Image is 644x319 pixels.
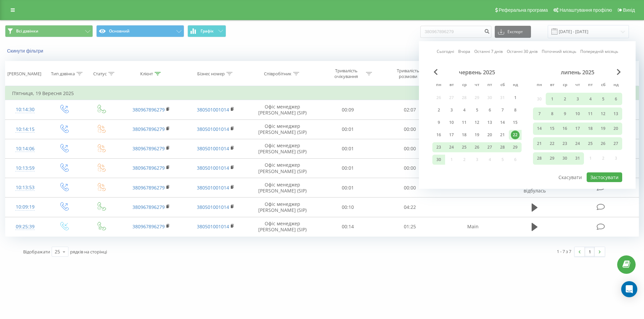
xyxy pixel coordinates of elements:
div: вт 24 черв 2025 р. [445,142,458,152]
button: Скасувати [555,172,586,182]
div: нд 13 лип 2025 р. [609,107,622,120]
td: 00:01 [317,139,379,158]
div: 3 [573,95,582,103]
div: 2 [434,106,443,114]
div: нд 6 лип 2025 р. [609,93,622,105]
div: 6 [611,95,620,103]
div: 8 [548,109,556,118]
div: пт 6 черв 2025 р. [483,105,496,115]
a: 380967896279 [132,204,165,210]
div: 7 [535,109,544,118]
button: Основний [96,25,184,37]
div: сб 19 лип 2025 р. [597,123,609,135]
div: 10:13:53 [12,181,38,194]
div: нд 8 черв 2025 р. [509,105,522,115]
td: Офіс менеджер [PERSON_NAME] (SIP) [248,178,317,197]
a: 1 [585,247,595,256]
div: 27 [611,139,620,148]
div: 10:09:19 [12,201,38,214]
a: 380501001014 [197,184,229,191]
div: вт 1 лип 2025 р. [546,93,558,105]
div: 1 - 7 з 7 [557,248,571,255]
a: Попередній місяць [580,48,618,55]
abbr: четвер [573,80,583,90]
div: ср 25 черв 2025 р. [458,142,471,152]
td: 00:09 [317,100,379,119]
input: Пошук за номером [420,26,491,38]
div: ср 30 лип 2025 р. [558,152,571,165]
button: Графік [187,25,226,37]
div: 24 [573,139,582,148]
div: пн 16 черв 2025 р. [432,130,445,140]
td: 02:07 [379,100,440,119]
div: пт 20 черв 2025 р. [483,130,496,140]
div: пн 23 черв 2025 р. [432,142,445,152]
button: Скинути фільтри [5,48,47,54]
div: 16 [434,131,443,139]
div: 5 [473,106,481,114]
div: 7 [498,106,507,114]
abbr: четвер [472,80,482,90]
a: 380501001014 [197,165,229,171]
td: 00:01 [317,178,379,197]
div: вт 17 черв 2025 р. [445,130,458,140]
div: 29 [511,143,520,152]
td: 00:10 [317,197,379,217]
div: 28 [535,154,544,163]
div: 2 [560,95,569,103]
div: чт 31 лип 2025 р. [571,152,584,165]
td: П’ятниця, 19 Вересня 2025 [5,87,639,100]
div: пн 28 лип 2025 р. [533,152,546,165]
div: 11 [586,109,595,118]
a: 380501001014 [197,145,229,152]
div: вт 22 лип 2025 р. [546,137,558,150]
a: Останні 30 днів [507,48,538,55]
div: чт 5 черв 2025 р. [471,105,483,115]
div: 26 [599,139,607,148]
div: сб 12 лип 2025 р. [597,107,609,120]
abbr: середа [560,80,570,90]
div: чт 24 лип 2025 р. [571,137,584,150]
div: пт 4 лип 2025 р. [584,93,597,105]
span: Next Month [617,69,621,75]
div: чт 3 лип 2025 р. [571,93,584,105]
td: 00:00 [379,158,440,178]
div: 6 [485,106,494,114]
div: 23 [560,139,569,148]
span: Previous Month [434,69,438,75]
abbr: п’ятниця [485,80,495,90]
td: Офіс менеджер [PERSON_NAME] (SIP) [248,139,317,158]
abbr: вівторок [446,80,457,90]
div: 9 [560,109,569,118]
div: ср 18 черв 2025 р. [458,130,471,140]
div: 1 [511,93,520,102]
div: сб 28 черв 2025 р. [496,142,509,152]
div: чт 10 лип 2025 р. [571,107,584,120]
a: Останні 7 днів [474,48,503,55]
div: Тривалість очікування [328,68,364,79]
div: 18 [460,131,469,139]
td: Main [441,217,505,236]
div: Тривалість розмови [390,68,426,79]
abbr: неділя [611,80,621,90]
div: нд 22 черв 2025 р. [509,130,522,140]
div: чт 26 черв 2025 р. [471,142,483,152]
div: 28 [498,143,507,152]
abbr: понеділок [434,80,444,90]
div: 17 [573,124,582,133]
a: 380967896279 [132,165,165,171]
a: 380967896279 [132,126,165,132]
a: 380967896279 [132,106,165,113]
div: 12 [473,118,481,127]
td: 00:00 [379,178,440,197]
div: 8 [511,106,520,114]
div: нд 27 лип 2025 р. [609,137,622,150]
span: Всі дзвінки [16,28,38,34]
td: 00:00 [379,139,440,158]
div: Бізнес номер [197,71,225,77]
div: Статус [93,71,107,77]
a: 380967896279 [132,223,165,230]
td: 01:25 [379,217,440,236]
a: Вчора [458,48,470,55]
span: Реферальна програма [499,7,548,13]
